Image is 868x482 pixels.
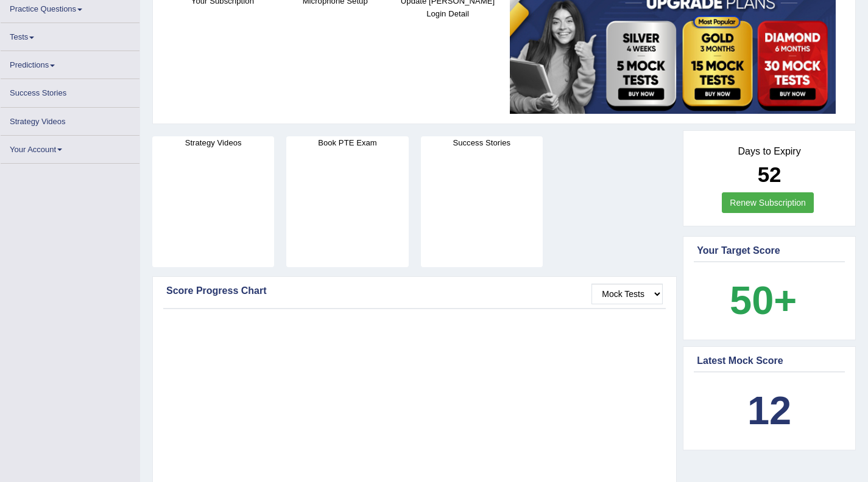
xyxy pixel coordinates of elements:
h4: Book PTE Exam [286,136,408,149]
a: Predictions [1,51,139,75]
div: Score Progress Chart [166,284,663,298]
a: Your Account [1,136,139,159]
div: Your Target Score [697,243,842,258]
h4: Success Stories [421,136,543,149]
b: 52 [758,162,782,186]
h4: Strategy Videos [152,136,274,149]
a: Renew Subscription [722,192,814,213]
h4: Days to Expiry [697,146,842,157]
a: Strategy Videos [1,108,139,131]
a: Success Stories [1,79,139,103]
a: Tests [1,23,139,47]
b: 50+ [730,278,797,323]
div: Latest Mock Score [697,354,842,368]
b: 12 [747,388,791,433]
